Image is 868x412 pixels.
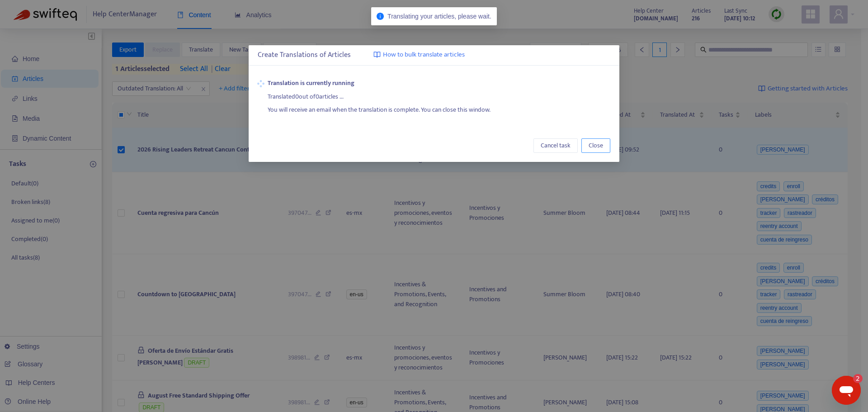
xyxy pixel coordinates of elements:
[373,51,381,58] img: image-link
[533,138,578,153] button: Cancel task
[581,138,610,153] button: Close
[387,13,491,20] span: Translating your articles, please wait.
[541,141,571,151] span: Cancel task
[268,102,610,115] div: You will receive an email when the translation is complete. You can close this window.
[258,50,610,61] div: Create Translations of Articles
[373,50,465,60] a: How to bulk translate articles
[844,374,863,383] iframe: Number of unread messages
[383,50,465,60] span: How to bulk translate articles
[377,13,384,20] span: info-circle
[268,78,610,88] strong: Translation is currently running
[832,376,861,405] iframe: Button to launch messaging window, 2 unread messages
[268,88,610,102] div: Translated 0 out of 0 articles ...
[589,141,603,151] span: Close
